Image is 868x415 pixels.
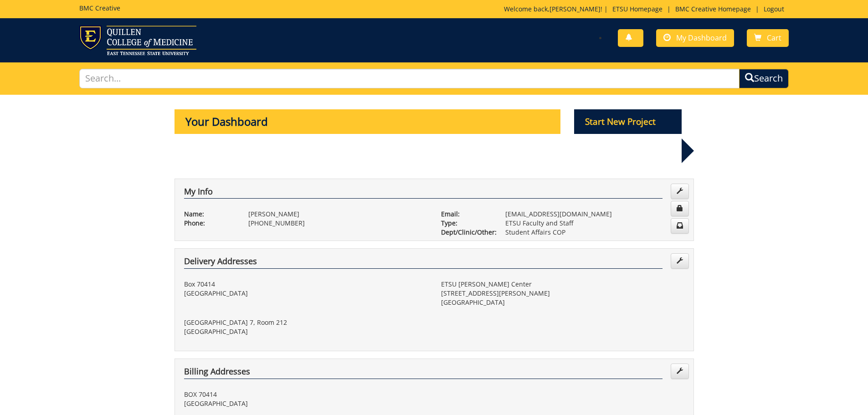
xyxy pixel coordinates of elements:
[175,109,561,134] p: Your Dashboard
[671,5,755,13] a: BMC Creative Homepage
[504,5,789,14] p: Welcome back, ! | | |
[184,219,235,228] p: Phone:
[79,26,196,55] img: ETSU logo
[739,69,789,88] button: Search
[676,33,727,43] span: My Dashboard
[574,109,682,134] p: Start New Project
[747,29,789,47] a: Cart
[184,257,663,269] h4: Delivery Addresses
[184,327,427,336] p: [GEOGRAPHIC_DATA]
[505,219,684,228] p: ETSU Faculty and Staff
[671,201,689,216] a: Change Password
[505,228,684,237] p: Student Affairs COP
[671,184,689,199] a: Edit Info
[184,318,427,327] p: [GEOGRAPHIC_DATA] 7, Room 212
[550,5,601,13] a: [PERSON_NAME]
[441,280,684,289] p: ETSU [PERSON_NAME] Center
[441,228,492,237] p: Dept/Clinic/Other:
[441,289,684,298] p: [STREET_ADDRESS][PERSON_NAME]
[248,219,427,228] p: [PHONE_NUMBER]
[184,399,427,408] p: [GEOGRAPHIC_DATA]
[184,367,663,379] h4: Billing Addresses
[671,253,689,269] a: Edit Addresses
[184,289,427,298] p: [GEOGRAPHIC_DATA]
[248,210,427,219] p: [PERSON_NAME]
[767,33,781,43] span: Cart
[184,210,235,219] p: Name:
[505,210,684,219] p: [EMAIL_ADDRESS][DOMAIN_NAME]
[441,210,492,219] p: Email:
[441,219,492,228] p: Type:
[184,187,663,199] h4: My Info
[671,364,689,379] a: Edit Addresses
[184,280,427,289] p: Box 70414
[671,218,689,234] a: Change Communication Preferences
[79,5,120,11] h5: BMC Creative
[759,5,789,13] a: Logout
[656,29,734,47] a: My Dashboard
[441,298,684,307] p: [GEOGRAPHIC_DATA]
[184,390,427,399] p: BOX 70414
[608,5,667,13] a: ETSU Homepage
[79,69,740,88] input: Search...
[574,118,682,127] a: Start New Project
